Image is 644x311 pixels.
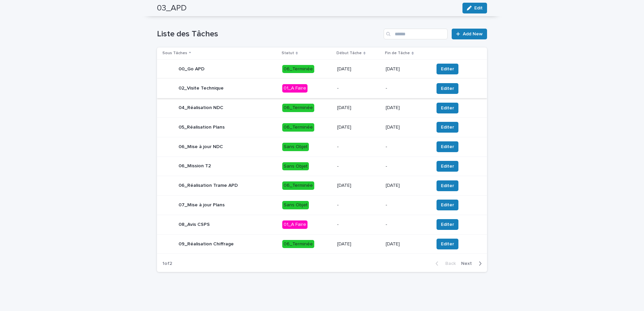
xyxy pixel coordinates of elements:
button: Editer [437,122,458,133]
button: Editer [437,103,458,113]
button: Editer [437,64,458,74]
h2: 03_APD [157,3,187,13]
h1: Liste des Tâches [157,29,381,39]
button: Edit [462,3,487,13]
tr: 06_Réalisation Trame APD06_Terminée[DATE][DATE]Editer [157,176,487,196]
p: - [386,144,428,150]
tr: 09_Réalisation Chiffrage06_Terminée[DATE][DATE]Editer [157,234,487,254]
p: 06_Mise à jour NDC [179,144,223,150]
div: 06_Terminée [282,181,314,190]
a: Add New [452,29,487,39]
span: Editer [441,105,454,111]
p: 07_Mise à jour Plans [179,202,225,208]
div: 06_Terminée [282,104,314,112]
p: [DATE] [386,125,428,130]
p: - [386,85,428,91]
span: Editer [441,202,454,208]
span: Editer [441,66,454,72]
tr: 00_Go APD06_Terminée[DATE][DATE]Editer [157,59,487,79]
p: - [386,164,428,169]
p: Fin de Tâche [385,49,410,57]
p: 09_Réalisation Chiffrage [179,241,234,247]
button: Next [458,261,487,267]
p: - [337,144,380,150]
p: 02_Visite Technique [179,85,224,91]
tr: 08_Avis CSPS01_A Faire--Editer [157,215,487,234]
p: 05_Réalisation Plans [179,125,225,130]
span: Editer [441,124,454,131]
div: 06_Terminée [282,123,314,132]
span: Edit [474,6,483,10]
div: 06_Terminée [282,240,314,248]
input: Search [384,29,448,39]
span: Editer [441,163,454,170]
span: Editer [441,143,454,150]
button: Editer [437,239,458,249]
tr: 02_Visite Technique01_A Faire--Editer [157,79,487,98]
p: [DATE] [337,183,380,188]
div: 06_Terminée [282,65,314,73]
div: 01_A Faire [282,84,308,93]
div: 01_A Faire [282,220,308,229]
p: [DATE] [337,241,380,247]
p: 08_Avis CSPS [179,222,210,228]
p: - [337,164,380,169]
p: [DATE] [337,125,380,130]
span: Next [461,261,476,266]
p: [DATE] [386,241,428,247]
span: Back [441,261,456,266]
p: 1 of 2 [157,255,178,272]
p: [DATE] [386,105,428,111]
button: Back [430,261,458,267]
p: 04_Réalisation NDC [179,105,223,111]
span: Editer [441,241,454,247]
span: Editer [441,182,454,189]
p: Statut [282,49,294,57]
button: Editer [437,200,458,210]
span: Add New [463,32,483,36]
button: Editer [437,83,458,94]
p: Début Tâche [336,49,362,57]
p: 00_Go APD [179,66,204,72]
button: Editer [437,219,458,230]
p: - [337,202,380,208]
tr: 07_Mise à jour PlansSans Objet--Editer [157,196,487,215]
p: [DATE] [386,66,428,72]
p: [DATE] [337,66,380,72]
tr: 05_Réalisation Plans06_Terminée[DATE][DATE]Editer [157,117,487,137]
p: [DATE] [386,183,428,188]
tr: 06_Mission T2Sans Objet--Editer [157,157,487,176]
p: - [337,85,380,91]
p: [DATE] [337,105,380,111]
tr: 04_Réalisation NDC06_Terminée[DATE][DATE]Editer [157,98,487,118]
button: Editer [437,161,458,172]
p: 06_Mission T2 [179,163,211,169]
p: - [386,202,428,208]
p: 06_Réalisation Trame APD [179,183,238,188]
p: - [386,222,428,228]
div: Sans Objet [282,162,309,171]
div: Sans Objet [282,143,309,151]
span: Editer [441,221,454,228]
p: - [337,222,380,228]
tr: 06_Mise à jour NDCSans Objet--Editer [157,137,487,157]
span: Editer [441,85,454,92]
button: Editer [437,180,458,191]
div: Sans Objet [282,201,309,209]
p: Sous Tâches [162,49,187,57]
button: Editer [437,141,458,152]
